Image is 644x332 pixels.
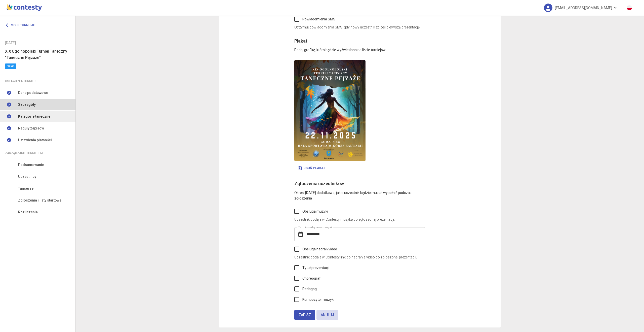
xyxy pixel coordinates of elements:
[18,125,44,131] span: Reguły zapisów
[294,254,425,260] p: Uczestnik dodaje w Contesty link do nagrania video do zgłoszonej prezentacji.
[294,265,329,271] label: Tytuł prezentacji
[294,16,335,22] label: Powiadomienia SMS
[294,209,328,214] label: Obsługa muzyki
[316,310,338,320] button: Anuluj
[294,276,321,281] label: Choreograf
[294,163,329,173] button: Usuń plakat
[18,102,36,107] span: Szczegóły
[294,246,337,252] label: Obsługa nagrań video
[18,209,38,215] span: Rozliczenia
[18,90,48,95] span: Dane podstawowe
[18,162,44,168] span: Podsumowanie
[5,150,43,156] span: Zarządzanie turniejem
[18,114,50,119] span: Kategorie taneczne
[294,310,315,320] button: Zapisz
[294,60,366,161] img: web0od6ofsicujtciu80.png
[18,137,52,143] span: Ustawienia płatności
[294,45,425,53] p: Dodaj grafikę, która będzie wyświetlana na liście turniejów
[18,174,36,179] span: Uczestnicy
[5,48,70,61] h6: XIX Ogólnopolski Turniej Taneczny "Taneczne Pejzaże"
[299,313,311,317] span: Zapisz
[18,197,61,203] span: Zgłoszenia i listy startowe
[18,186,33,191] span: Tancerze
[294,24,425,30] p: Otrzymuj powiadomienia SMS, gdy nowy uczestnik zgłosi pierwszą prezentację
[294,187,425,201] p: Określ [DATE] dodatkowe, jakie uczestnik będzie musiał wypełnić podczas zgłoszenia
[294,297,334,302] label: Kompozytor muzyki
[294,181,344,186] span: Zgłoszenia uczestników
[5,63,16,69] span: Szkic
[294,217,425,222] p: Uczestnik dodaje w Contesty muzykę do zgłoszonej prezentacji.
[5,21,38,30] a: Moje turnieje
[294,38,307,44] span: Plakat
[5,40,70,46] div: [DATE]
[555,3,612,13] span: [EMAIL_ADDRESS][DOMAIN_NAME]
[294,286,317,292] label: Pedagog
[5,78,70,84] div: Ustawienia turnieju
